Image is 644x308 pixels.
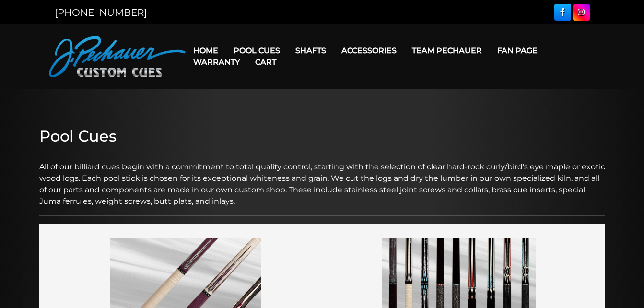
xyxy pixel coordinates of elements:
a: Team Pechauer [404,38,490,63]
h2: Pool Cues [39,127,605,145]
img: Pechauer Custom Cues [49,36,186,77]
a: Cart [247,50,284,74]
a: Accessories [334,38,404,63]
p: All of our billiard cues begin with a commitment to total quality control, starting with the sele... [39,150,605,207]
a: Fan Page [490,38,545,63]
a: Shafts [288,38,334,63]
a: Warranty [186,50,247,74]
a: Pool Cues [226,38,288,63]
a: [PHONE_NUMBER] [55,7,147,18]
a: Home [186,38,226,63]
